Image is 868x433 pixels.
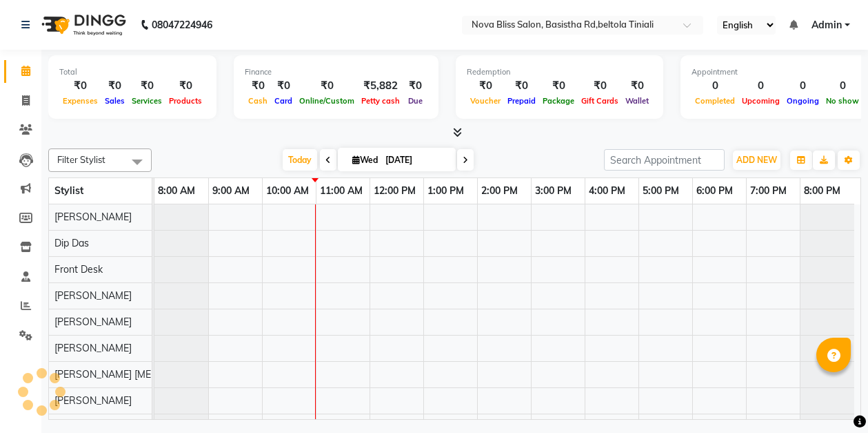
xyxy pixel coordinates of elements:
[693,181,736,201] a: 6:00 PM
[738,96,783,106] span: Upcoming
[381,150,450,171] input: 2025-09-03
[209,181,253,201] a: 9:00 AM
[822,78,862,94] div: 0
[532,181,575,201] a: 3:00 PM
[622,78,652,94] div: ₹0
[578,96,622,106] span: Gift Cards
[283,149,317,171] span: Today
[800,181,844,201] a: 8:00 PM
[59,78,101,94] div: ₹0
[296,96,358,106] span: Online/Custom
[271,96,296,106] span: Card
[316,181,366,201] a: 11:00 AM
[154,181,199,201] a: 8:00 AM
[271,78,296,94] div: ₹0
[692,66,862,78] div: Appointment
[733,151,780,170] button: ADD NEW
[35,6,130,44] img: logo
[747,181,790,201] a: 7:00 PM
[478,181,521,201] a: 2:00 PM
[622,96,652,106] span: Wallet
[296,78,358,94] div: ₹0
[358,78,403,94] div: ₹5,882
[467,78,504,94] div: ₹0
[59,96,101,106] span: Expenses
[370,181,419,201] a: 12:00 PM
[128,78,165,94] div: ₹0
[405,96,426,106] span: Due
[822,96,862,106] span: No show
[692,96,738,106] span: Completed
[539,96,578,106] span: Package
[783,96,822,106] span: Ongoing
[692,78,738,94] div: 0
[165,78,205,94] div: ₹0
[424,181,467,201] a: 1:00 PM
[783,78,822,94] div: 0
[604,149,725,171] input: Search Appointment
[54,184,83,197] span: Stylist
[54,211,132,223] span: [PERSON_NAME]
[245,66,427,78] div: Finance
[736,155,777,165] span: ADD NEW
[585,181,629,201] a: 4:00 PM
[57,154,105,165] span: Filter Stylist
[165,96,205,106] span: Products
[403,78,427,94] div: ₹0
[54,237,89,249] span: Dip Das
[152,6,212,44] b: 08047224946
[504,96,539,106] span: Prepaid
[59,66,205,78] div: Total
[54,394,132,407] span: [PERSON_NAME]
[263,181,312,201] a: 10:00 AM
[578,78,622,94] div: ₹0
[128,96,165,106] span: Services
[639,181,683,201] a: 5:00 PM
[245,96,271,106] span: Cash
[738,78,783,94] div: 0
[54,263,103,276] span: Front Desk
[467,66,652,78] div: Redemption
[245,78,271,94] div: ₹0
[101,78,128,94] div: ₹0
[54,342,132,354] span: [PERSON_NAME]
[811,18,842,32] span: Admin
[358,96,403,106] span: Petty cash
[349,155,381,165] span: Wed
[54,368,212,381] span: [PERSON_NAME] [MEDICAL_DATA]
[539,78,578,94] div: ₹0
[54,316,132,328] span: [PERSON_NAME]
[54,289,132,302] span: [PERSON_NAME]
[101,96,128,106] span: Sales
[467,96,504,106] span: Voucher
[504,78,539,94] div: ₹0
